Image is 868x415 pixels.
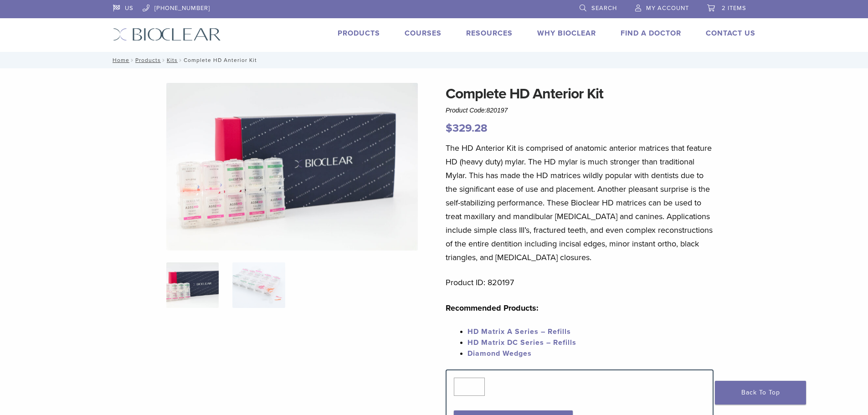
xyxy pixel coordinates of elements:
a: HD Matrix A Series – Refills [467,327,571,336]
h1: Complete HD Anterior Kit [446,83,714,105]
span: 2 items [722,5,746,12]
span: / [178,58,184,62]
p: The HD Anterior Kit is comprised of anatomic anterior matrices that feature HD (heavy duty) mylar... [446,141,714,264]
p: Product ID: 820197 [446,276,714,289]
span: $ [446,122,452,135]
img: IMG_8088 (1) [166,83,418,251]
a: Home [110,57,129,63]
img: Bioclear [113,28,221,41]
span: 820197 [487,107,508,114]
bdi: 329.28 [446,122,488,135]
a: Why Bioclear [537,29,596,38]
nav: Complete HD Anterior Kit [106,52,762,68]
a: HD Matrix DC Series – Refills [467,338,576,347]
a: Resources [466,29,513,38]
strong: Recommended Products: [446,303,539,313]
a: Back To Top [715,381,806,405]
a: Products [135,57,161,63]
span: Product Code: [446,107,508,114]
span: Search [591,5,617,12]
a: Courses [405,29,442,38]
span: / [129,58,135,62]
img: Complete HD Anterior Kit - Image 2 [232,262,285,308]
span: / [161,58,167,62]
img: IMG_8088-1-324x324.jpg [166,262,219,308]
span: My Account [646,5,689,12]
a: Kits [167,57,178,63]
a: Contact Us [706,29,755,38]
a: Products [338,29,380,38]
a: Find A Doctor [621,29,681,38]
a: Diamond Wedges [467,349,532,358]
